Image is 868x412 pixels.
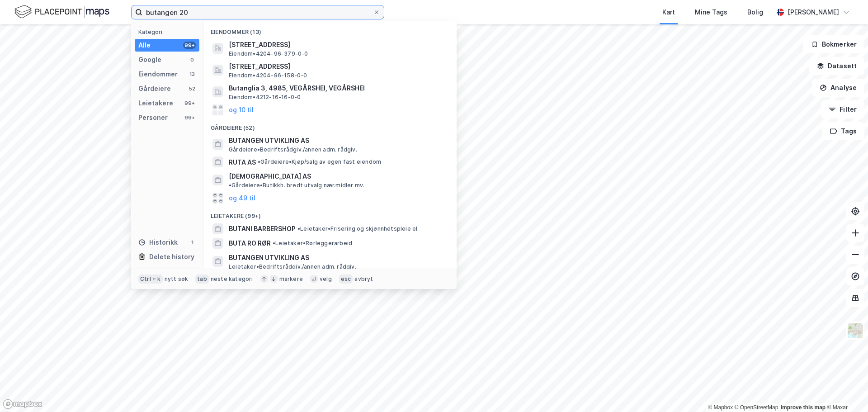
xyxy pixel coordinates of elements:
span: RUTA AS [229,157,256,168]
div: neste kategori [211,275,253,283]
div: Mine Tags [695,7,727,18]
span: Gårdeiere • Butikkh. bredt utvalg nær.midler mv. [229,182,364,189]
span: • [273,240,275,246]
div: Gårdeiere (52) [203,117,457,133]
span: Leietaker • Frisering og skjønnhetspleie el. [297,225,419,232]
div: 99+ [183,42,196,49]
span: BUTANGEN UTVIKLING AS [229,252,446,263]
div: Alle [138,40,151,51]
span: • [258,158,260,165]
img: Z [847,322,864,339]
iframe: Chat Widget [823,369,868,412]
div: Kategori [138,28,199,35]
div: 13 [189,71,196,78]
span: • [297,225,300,232]
div: Historikk [138,237,178,248]
div: nytt søk [165,275,189,283]
span: Leietaker • Bedriftsrådgiv./annen adm. rådgiv. [229,263,356,270]
span: Gårdeiere • Bedriftsrådgiv./annen adm. rådgiv. [229,146,357,153]
button: Bokmerker [803,35,864,53]
span: BUTANI BARBERSHOP [229,223,296,234]
div: [PERSON_NAME] [788,7,839,18]
div: velg [320,275,332,283]
button: Filter [821,100,864,118]
div: tab [195,275,209,284]
button: og 49 til [229,193,255,204]
div: 1 [189,239,196,246]
div: 0 [189,56,196,63]
div: Personer [138,112,168,123]
div: Ctrl + k [138,275,163,284]
span: [DEMOGRAPHIC_DATA] AS [229,171,311,182]
span: Eiendom • 4204-96-158-0-0 [229,72,307,79]
div: Eiendommer [138,69,178,80]
span: • [229,182,231,189]
div: Leietakere (99+) [203,205,457,222]
button: Tags [822,122,864,140]
div: avbryt [354,275,373,283]
div: 52 [189,85,196,92]
button: Analyse [812,79,864,97]
div: 99+ [183,114,196,121]
a: Mapbox homepage [3,399,42,409]
span: Eiendom • 4212-16-16-0-0 [229,94,301,101]
div: 99+ [183,99,196,107]
div: Google [138,54,161,65]
div: Bolig [747,7,763,18]
a: Improve this map [781,404,826,411]
div: Delete history [149,251,194,262]
span: BUTA RO RØR [229,238,271,249]
span: Gårdeiere • Kjøp/salg av egen fast eiendom [258,158,381,166]
span: [STREET_ADDRESS] [229,61,446,72]
button: og 10 til [229,104,254,115]
a: Mapbox [708,404,733,411]
div: markere [279,275,303,283]
input: Søk på adresse, matrikkel, gårdeiere, leietakere eller personer [142,5,373,19]
span: Eiendom • 4204-96-379-0-0 [229,50,308,57]
a: OpenStreetMap [735,404,778,411]
span: BUTANGEN UTVIKLING AS [229,135,446,146]
div: Eiendommer (13) [203,21,457,38]
button: Datasett [809,57,864,75]
span: [STREET_ADDRESS] [229,39,446,50]
div: Gårdeiere [138,83,171,94]
span: Leietaker • Rørleggerarbeid [273,240,352,247]
span: Butanglia 3, 4985, VEGÅRSHEI, VEGÅRSHEI [229,83,446,94]
div: esc [339,275,353,284]
div: Kart [662,7,675,18]
div: Kontrollprogram for chat [823,369,868,412]
div: Leietakere [138,98,173,109]
img: logo.f888ab2527a4732fd821a326f86c7f29.svg [14,4,109,20]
